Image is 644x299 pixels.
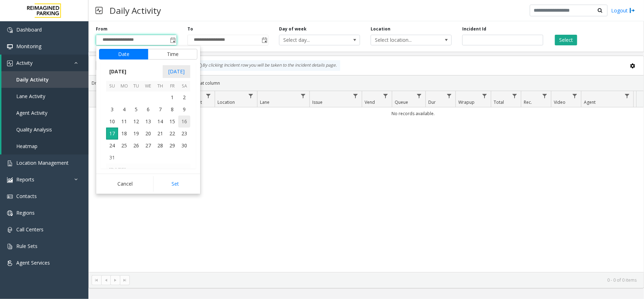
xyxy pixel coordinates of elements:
img: 'icon' [7,210,13,216]
span: Video [554,99,565,105]
span: Vend [365,99,375,105]
span: Location Management [16,159,69,166]
td: Sunday, August 31, 2025 [106,152,118,164]
img: pageIcon [95,2,103,19]
img: 'icon' [7,260,13,266]
span: 16 [178,115,190,128]
td: Friday, August 29, 2025 [166,140,178,152]
h3: Daily Activity [106,2,164,19]
span: [DATE] [106,66,129,77]
td: Monday, August 18, 2025 [118,128,130,140]
a: Agent Filter Menu [622,91,632,101]
label: From [96,26,108,32]
span: 15 [166,115,178,128]
td: Saturday, August 9, 2025 [178,103,190,115]
img: 'icon' [7,44,13,50]
span: 29 [166,140,178,152]
span: [DATE] [163,65,190,78]
span: 7 [154,103,166,115]
span: 10 [106,115,118,128]
th: Mo [118,81,130,92]
span: Toggle popup [169,35,176,45]
span: 17 [106,128,118,140]
span: Dashboard [16,26,42,33]
td: Thursday, August 7, 2025 [154,103,166,115]
td: Monday, August 25, 2025 [118,140,130,152]
td: Sunday, August 3, 2025 [106,103,118,115]
td: Tuesday, August 5, 2025 [130,103,142,115]
span: 14 [154,115,166,128]
span: 18 [118,128,130,140]
td: Sunday, August 24, 2025 [106,140,118,152]
td: Wednesday, August 13, 2025 [142,115,154,128]
label: To [187,26,193,32]
td: Wednesday, August 20, 2025 [142,128,154,140]
span: Rec. [524,99,532,105]
img: 'icon' [7,61,13,66]
a: Rec. Filter Menu [540,91,550,101]
span: Quality Analysis [16,126,52,133]
a: Issue Filter Menu [351,91,360,101]
span: 1 [166,91,178,103]
span: Agent [584,99,596,105]
a: Total Filter Menu [510,91,520,101]
span: 9 [178,103,190,115]
button: Cancel [99,176,151,192]
th: We [142,81,154,92]
span: 31 [106,152,118,164]
span: Select location... [371,35,435,45]
span: 4 [118,103,130,115]
span: Reports [16,176,34,183]
td: Sunday, August 17, 2025 [106,128,118,140]
div: Drag a column header and drop it here to group by that column [89,77,644,89]
td: Wednesday, August 27, 2025 [142,140,154,152]
span: Lane [260,99,269,105]
kendo-pager-info: 0 - 0 of 0 items [134,277,637,283]
span: 26 [130,140,142,152]
a: Daily Activity [1,71,88,88]
th: Th [154,81,166,92]
button: Date tab [99,49,148,60]
a: Heatmap [1,138,88,154]
span: Total [494,99,504,105]
span: Call Centers [16,226,43,233]
label: Incident Id [462,26,486,32]
a: Dur Filter Menu [445,91,454,101]
a: Queue Filter Menu [414,91,424,101]
td: Monday, August 4, 2025 [118,103,130,115]
span: 23 [178,128,190,140]
span: 20 [142,128,154,140]
img: 'icon' [7,177,13,183]
td: Sunday, August 10, 2025 [106,115,118,128]
div: By clicking Incident row you will be taken to the incident details page. [193,60,340,71]
span: Dur [428,99,436,105]
a: Quality Analysis [1,121,88,138]
th: [DATE] [106,164,190,176]
span: Agent Services [16,259,50,266]
a: Video Filter Menu [570,91,580,101]
td: Thursday, August 21, 2025 [154,128,166,140]
td: Thursday, August 14, 2025 [154,115,166,128]
a: Wrapup Filter Menu [480,91,489,101]
td: Friday, August 8, 2025 [166,103,178,115]
td: Friday, August 1, 2025 [166,91,178,103]
span: 22 [166,128,178,140]
td: Thursday, August 28, 2025 [154,140,166,152]
span: Contacts [16,193,37,199]
th: Tu [130,81,142,92]
th: Fr [166,81,178,92]
span: 3 [106,103,118,115]
th: Sa [178,81,190,92]
button: Select [555,35,577,45]
span: Issue [312,99,323,105]
a: Lane Activity [1,88,88,105]
td: Saturday, August 2, 2025 [178,91,190,103]
td: Tuesday, August 19, 2025 [130,128,142,140]
td: Tuesday, August 26, 2025 [130,140,142,152]
span: Location [217,99,235,105]
a: Agent Activity [1,105,88,121]
td: Saturday, August 16, 2025 [178,115,190,128]
span: 24 [106,140,118,152]
img: 'icon' [7,160,13,166]
span: 11 [118,115,130,128]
